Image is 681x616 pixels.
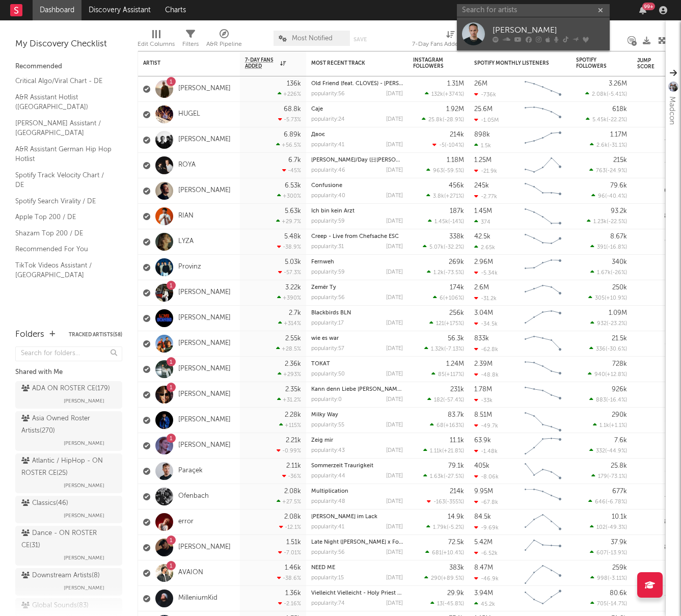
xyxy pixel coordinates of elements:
div: [DATE] [386,295,403,301]
div: popularity: 50 [311,371,345,377]
div: popularity: 40 [311,193,345,199]
div: Old Friend (feat. CLOVES) - KOPPY Remix [311,81,403,87]
div: 2.36k [285,361,301,367]
svg: Chart title [520,102,566,127]
input: Search for folders... [15,346,122,361]
div: 898k [474,131,490,138]
span: 336 [596,346,606,352]
div: 374 [474,219,491,225]
div: ( ) [585,91,627,97]
a: MilleniumKid [178,594,217,603]
div: Artist [143,60,220,66]
span: 763 [596,168,606,174]
span: 391 [597,245,606,250]
div: [DATE] [386,91,403,97]
span: 132k [431,92,443,97]
div: 187k [450,208,464,215]
div: 1.45M [474,208,492,215]
div: Instagram Followers [413,57,449,69]
div: 25.6M [474,106,493,113]
div: 5.48k [284,233,301,240]
div: A&R Pipeline [206,25,242,55]
div: Caje [311,106,403,112]
div: +28.5 % [276,345,301,352]
div: 60.6 [637,185,678,197]
a: Paraçek [178,467,203,475]
a: Old Friend (feat. CLOVES) - [PERSON_NAME] Remix [311,81,446,87]
div: ( ) [591,193,627,199]
div: -2.77k [474,193,497,200]
div: -21.9k [474,168,497,174]
span: -73.5 % [445,270,462,276]
div: -31.2k [474,295,497,302]
div: 136k [287,81,301,87]
div: 68.8k [284,106,301,113]
div: 1.5k [474,142,491,149]
span: 2.6k [596,143,608,148]
a: RIAN [178,212,194,221]
div: [PERSON_NAME] [493,24,605,37]
div: 245k [474,182,489,189]
a: NEED ME [311,565,335,571]
a: Vielleicht Vielleicht - Holy Priest & elMefti Remix [311,591,439,596]
span: -31.1 % [609,143,625,148]
span: 6 [440,296,443,301]
div: +293 % [278,371,301,378]
div: ( ) [425,91,464,97]
svg: Chart title [520,331,566,357]
div: Folders [15,329,44,341]
span: [PERSON_NAME] [64,510,104,522]
a: AVAION [178,569,203,577]
div: ( ) [589,345,627,352]
div: Downstream Artists ( 8 ) [21,570,100,582]
div: ( ) [590,142,627,148]
a: [PERSON_NAME] [178,339,231,348]
a: Spotify Search Virality / DE [15,196,112,207]
svg: Chart title [520,306,566,331]
span: -104 % [446,143,462,148]
div: ( ) [590,269,627,276]
div: ( ) [429,320,464,327]
div: 2.6M [474,284,489,291]
div: [DATE] [386,219,403,224]
div: ( ) [423,244,464,250]
a: [PERSON_NAME] [178,390,231,399]
a: A&R Assistant Hotlist ([GEOGRAPHIC_DATA]) [15,92,112,113]
div: 7-Day Fans Added (7-Day Fans Added) [412,25,488,55]
div: Creep - Live from Chefsache ESC [311,234,403,239]
span: 2.08k [592,92,607,97]
span: -59.5 % [445,168,462,174]
div: Spotify Followers [576,57,612,69]
div: 87.6 [637,338,678,350]
svg: Chart title [520,127,566,153]
div: Asia Owned Roster Artists ( 270 ) [21,413,114,437]
span: 1.2k [433,270,444,276]
a: [PERSON_NAME] im Lack [311,514,377,520]
div: Filters [182,38,199,50]
span: -40.4 % [607,194,625,199]
div: 8.67k [610,233,627,240]
span: -24.9 % [607,168,625,174]
div: 1.92M [446,106,464,113]
button: Save [353,37,367,42]
div: 1.31M [447,81,464,87]
div: 1.18M [447,157,464,164]
span: Most Notified [292,35,333,42]
a: [PERSON_NAME] [178,288,231,297]
span: [PERSON_NAME] [64,437,104,449]
div: 833k [474,335,489,342]
a: Provinz [178,263,201,272]
div: [DATE] [386,270,403,275]
div: 1.09M [609,310,627,316]
div: 7-Day Fans Added (7-Day Fans Added) [412,38,488,50]
span: 5.07k [429,245,444,250]
div: 75.5 [637,109,678,121]
div: 338k [449,233,464,240]
div: [DATE] [386,346,403,352]
div: 456k [449,182,464,189]
div: 618k [612,106,627,113]
div: 340k [612,259,627,265]
div: Edit Columns [138,38,175,50]
div: 75.1 [637,261,678,274]
div: 3.04M [474,310,493,316]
